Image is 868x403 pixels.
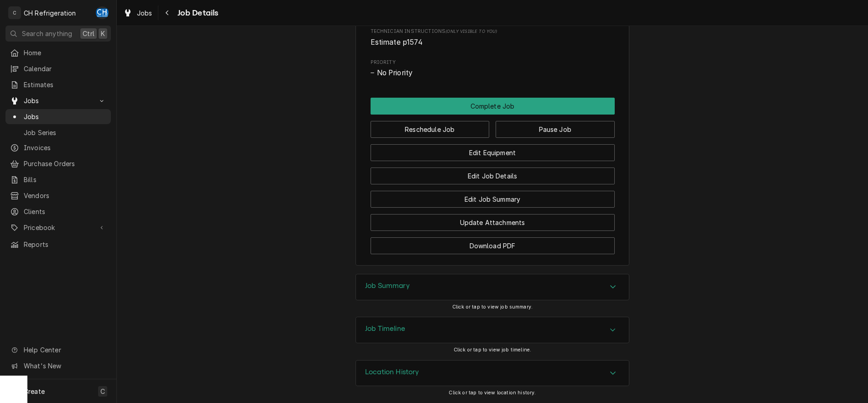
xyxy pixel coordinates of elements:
div: Priority [371,59,615,79]
button: Accordion Details Expand Trigger [356,274,629,300]
a: Go to Pricebook [5,220,111,235]
span: Click or tap to view job timeline. [454,347,531,353]
h3: Job Summary [365,282,410,290]
span: Invoices [24,143,106,152]
span: Click or tap to view job summary. [452,304,533,310]
span: Jobs [137,8,152,18]
span: Calendar [24,64,106,73]
button: Pause Job [496,121,615,138]
a: Go to What's New [5,358,111,373]
a: Go to Jobs [5,93,111,108]
button: Accordion Details Expand Trigger [356,361,629,386]
a: Invoices [5,140,111,155]
div: No Priority [371,68,615,79]
div: Button Group Row [371,208,615,231]
span: Pricebook [24,223,93,232]
span: Home [24,48,106,58]
span: Help Center [24,345,105,355]
span: Estimates [24,80,106,89]
button: Navigate back [160,5,175,20]
button: Download PDF [371,237,615,254]
a: Home [5,45,111,60]
span: C [100,387,105,396]
div: Chris Hiraga's Avatar [96,6,109,19]
span: Job Series [24,128,106,137]
span: Ctrl [83,29,94,38]
div: Accordion Header [356,317,629,343]
a: Purchase Orders [5,156,111,171]
a: Reports [5,237,111,252]
span: Clients [24,207,106,216]
button: Edit Job Details [371,167,615,184]
div: C [8,6,21,19]
a: Clients [5,204,111,219]
button: Edit Job Summary [371,191,615,208]
button: Update Attachments [371,214,615,231]
div: CH [96,6,109,19]
span: Job Details [175,7,219,19]
div: Button Group Row [371,184,615,208]
span: What's New [24,361,105,371]
a: Jobs [5,109,111,124]
div: [object Object] [371,28,615,47]
span: (Only Visible to You) [445,29,497,34]
button: Complete Job [371,98,615,115]
span: K [101,29,105,38]
span: Reports [24,240,106,249]
div: Button Group Row [371,115,615,138]
button: Reschedule Job [371,121,490,138]
a: Jobs [120,5,156,21]
button: Search anythingCtrlK [5,26,111,42]
span: Jobs [24,96,93,105]
span: Technician Instructions [371,28,615,35]
span: Priority [371,59,615,66]
span: Vendors [24,191,106,200]
div: Job Summary [356,274,629,300]
h3: Job Timeline [365,324,405,333]
div: Job Timeline [356,317,629,343]
span: Click or tap to view location history. [449,390,536,396]
a: Bills [5,172,111,187]
a: Go to Help Center [5,342,111,357]
span: Create [24,387,45,395]
div: Button Group [371,98,615,254]
a: Estimates [5,77,111,92]
span: [object Object] [371,37,615,48]
div: Location History [356,360,629,387]
a: Vendors [5,188,111,203]
span: Bills [24,175,106,184]
span: Priority [371,68,615,79]
span: Search anything [22,29,72,38]
h3: Location History [365,368,419,377]
div: Button Group Row [371,138,615,161]
a: Job Series [5,125,111,140]
div: CH Refrigeration [24,8,76,18]
a: Calendar [5,61,111,76]
span: Estimate p1574 [371,38,423,47]
div: Accordion Header [356,274,629,300]
span: Purchase Orders [24,159,106,168]
button: Edit Equipment [371,144,615,161]
span: Jobs [24,112,106,121]
div: Button Group Row [371,98,615,115]
div: Accordion Header [356,361,629,386]
div: Button Group Row [371,161,615,184]
div: Button Group Row [371,231,615,254]
button: Accordion Details Expand Trigger [356,317,629,343]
